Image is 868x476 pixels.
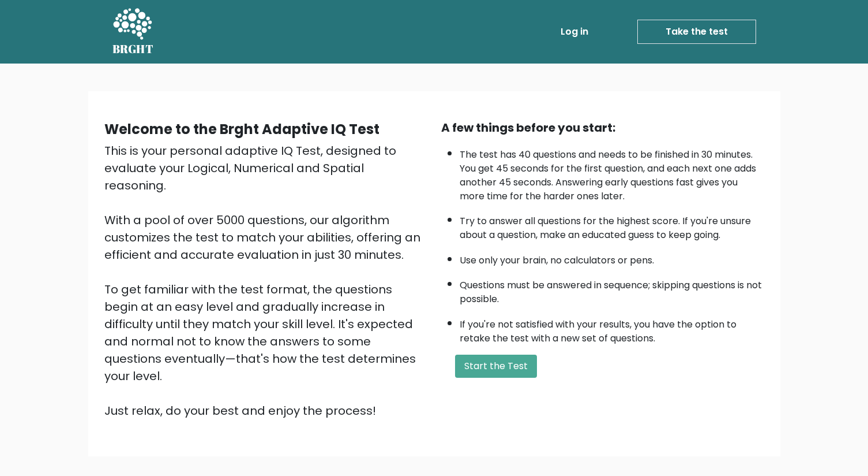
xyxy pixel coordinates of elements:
a: BRGHT [112,5,154,59]
a: Log in [556,20,593,43]
button: Start the Test [455,355,537,378]
div: This is your personal adaptive IQ Test, designed to evaluate your Logical, Numerical and Spatial ... [104,142,427,419]
li: If you're not satisfied with your results, you have the option to retake the test with a new set ... [460,312,764,345]
h5: BRGHT [112,42,154,56]
li: The test has 40 questions and needs to be finished in 30 minutes. You get 45 seconds for the firs... [460,142,764,203]
div: A few things before you start: [441,119,764,136]
b: Welcome to the Brght Adaptive IQ Test [104,120,379,139]
li: Try to answer all questions for the highest score. If you're unsure about a question, make an edu... [460,209,764,242]
li: Questions must be answered in sequence; skipping questions is not possible. [460,273,764,306]
li: Use only your brain, no calculators or pens. [460,248,764,267]
a: Take the test [637,20,756,44]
